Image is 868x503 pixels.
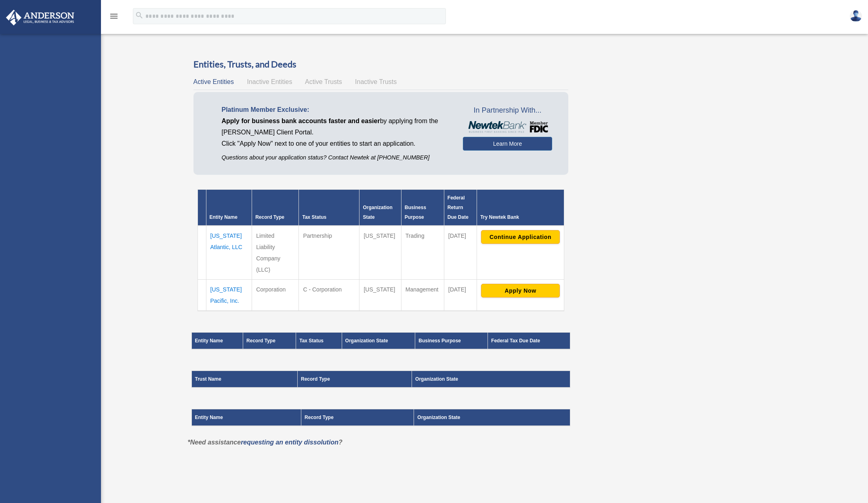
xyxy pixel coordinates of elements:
button: Apply Now [481,284,560,298]
th: Business Purpose [415,333,488,350]
th: Federal Tax Due Date [488,333,570,350]
button: Continue Application [481,230,560,244]
em: *Need assistance ? [188,439,343,446]
p: by applying from the [PERSON_NAME] Client Portal. [222,115,451,138]
td: Limited Liability Company (LLC) [252,226,299,280]
th: Trust Name [191,371,298,388]
div: Try Newtek Bank [480,212,561,222]
th: Tax Status [299,190,359,226]
th: Organization State [414,409,570,426]
th: Record Type [243,333,296,350]
a: Learn More [463,137,552,151]
th: Organization State [359,190,401,226]
td: [DATE] [444,226,477,280]
p: Platinum Member Exclusive: [222,104,451,115]
td: Trading [401,226,444,280]
p: Questions about your application status? Contact Newtek at [PHONE_NUMBER] [222,153,451,163]
i: search [135,11,144,20]
th: Business Purpose [401,190,444,226]
a: requesting an entity dissolution [241,439,338,446]
th: Record Type [252,190,299,226]
td: [US_STATE] [359,280,401,311]
th: Organization State [412,371,570,388]
span: Apply for business bank accounts faster and easier [222,117,380,124]
h3: Entities, Trusts, and Deeds [193,58,569,71]
span: In Partnership With... [463,104,552,117]
td: Management [401,280,444,311]
a: menu [109,14,119,21]
td: [US_STATE] [359,226,401,280]
span: Inactive Trusts [355,78,397,85]
p: Click "Apply Now" next to one of your entities to start an application. [222,138,451,149]
th: Record Type [298,371,412,388]
td: Corporation [252,280,299,311]
th: Organization State [342,333,415,350]
img: User Pic [850,10,862,22]
td: [DATE] [444,280,477,311]
td: C - Corporation [299,280,359,311]
th: Entity Name [191,333,243,350]
th: Record Type [301,409,414,426]
th: Tax Status [296,333,342,350]
img: NewtekBankLogoSM.png [467,121,548,133]
th: Entity Name [191,409,301,426]
span: Active Trusts [305,78,342,85]
i: menu [109,11,119,21]
img: Anderson Advisors Platinum Portal [4,10,77,25]
th: Federal Return Due Date [444,190,477,226]
td: [US_STATE] Pacific, Inc. [206,280,252,311]
td: [US_STATE] Atlantic, LLC [206,226,252,280]
span: Active Entities [193,78,234,85]
th: Entity Name [206,190,252,226]
span: Inactive Entities [247,78,292,85]
td: Partnership [299,226,359,280]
